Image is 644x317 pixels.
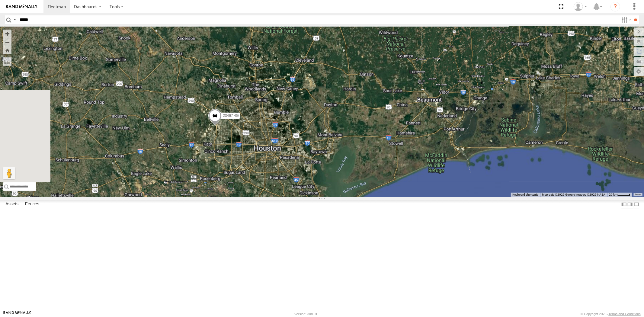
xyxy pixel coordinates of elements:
div: © Copyright 2025 - [581,312,641,316]
label: Search Query [13,15,18,24]
span: Map data ©2025 Google Imagery ©2025 NASA [542,193,605,196]
button: Map Scale: 20 km per 38 pixels [607,193,632,197]
span: 20 km [609,193,617,196]
label: Dock Summary Table to the Right [627,200,633,209]
div: Sardor Khadjimedov [572,2,589,11]
i: ? [610,2,620,11]
img: rand-logo.svg [6,5,37,9]
a: Terms and Conditions [609,312,641,316]
label: Measure [3,57,11,66]
a: Terms (opens in new tab) [635,194,641,196]
span: 23467 4G [223,114,239,118]
label: Hide Summary Table [633,200,639,209]
label: Assets [2,200,21,209]
label: Fences [22,200,42,209]
button: Drag Pegman onto the map to open Street View [3,167,15,179]
label: Map Settings [634,67,644,76]
button: Zoom in [3,30,11,38]
div: Version: 308.01 [294,312,317,316]
button: Zoom out [3,38,11,46]
label: Dock Summary Table to the Left [621,200,627,209]
a: Visit our Website [3,311,31,317]
button: Keyboard shortcuts [512,193,538,197]
button: Zoom Home [3,46,11,54]
label: Search Filter Options [619,15,632,24]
